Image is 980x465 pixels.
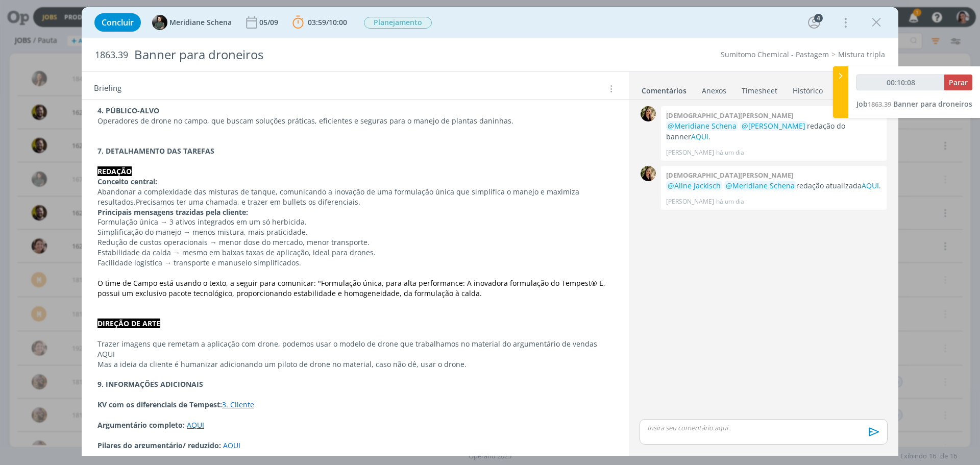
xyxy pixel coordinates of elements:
p: [PERSON_NAME] [666,197,714,206]
a: 3. Cliente [222,400,254,409]
a: AQUI [691,132,708,141]
span: @Meridiane Schena [668,121,737,131]
div: Anexos [702,86,726,96]
strong: Pilares do argumentário/ reduzido: [97,440,221,450]
span: Parar [949,78,968,87]
span: / [326,17,329,27]
button: Concluir [94,13,141,32]
span: 1863.39 [868,100,891,109]
p: Trazer imagens que remetam a aplicação com drone, podemos usar o modelo de drone que trabalhamos ... [97,339,613,359]
a: AQUI [862,181,879,190]
img: M [152,15,167,30]
span: 10:00 [329,17,347,27]
div: dialog [82,7,898,456]
a: Sumitomo Chemical - Pastagem [721,50,829,59]
span: Meridiane Schena [169,19,232,26]
button: Planejamento [363,16,432,29]
span: 1863.39 [95,50,128,61]
strong: 9. INFORMAÇÕES ADICIONAIS [97,379,203,389]
span: Planejamento [364,17,432,29]
span: @Aline Jackisch [668,181,721,190]
span: Banner para droneiros [893,99,972,109]
span: 03:59 [308,17,326,27]
p: redação atualizada . [666,181,881,191]
a: Timesheet [741,81,778,96]
button: MMeridiane Schena [152,15,232,30]
strong: Conceito central: [97,177,157,186]
img: C [641,166,656,181]
p: Simplificação do manejo → menos mistura, mais praticidade. [97,227,613,237]
p: Formulação única → 3 ativos integrados em um só herbicida. [97,217,613,227]
p: [PERSON_NAME] [666,148,714,157]
span: há um dia [716,197,744,206]
strong: DIREÇÃO DE ARTE [97,319,160,328]
img: C [641,106,656,121]
p: Redução de custos operacionais → menor dose do mercado, menor transporte. [97,237,613,248]
p: Mas a ideia da cliente é humanizar adicionando um piloto de drone no material, caso não dê, usar ... [97,359,613,370]
strong: 7. DETALHAMENTO DAS TAREFAS [97,146,214,156]
p: Abandonar a complexidade das misturas de tanque, comunicando a inovação de uma formulação única q... [97,187,613,207]
strong: Argumentário completo: [97,420,185,430]
button: 4 [806,14,822,31]
span: Precisamos ter uma chamada, e trazer em bullets os diferenciais. [136,197,360,207]
span: @Meridiane Schena [726,181,795,190]
div: 05/09 [259,19,280,26]
a: AQUI [187,420,204,430]
a: Histórico [792,81,823,96]
strong: KV com os diferenciais de Tempest: [97,400,222,409]
a: AQUI [223,440,240,450]
span: @[PERSON_NAME] [742,121,805,131]
p: redação do banner . [666,121,881,142]
a: Comentários [641,81,687,96]
button: Parar [944,75,972,90]
p: Facilidade logística → transporte e manuseio simplificados. [97,258,613,268]
div: Banner para droneiros [130,42,552,67]
p: Operadores de drone no campo, que buscam soluções práticas, eficientes e seguras para o manejo de... [97,116,613,126]
span: há um dia [716,148,744,157]
p: Estabilidade da calda → mesmo em baixas taxas de aplicação, ideal para drones. [97,248,613,258]
a: Job1863.39Banner para droneiros [856,99,972,109]
b: [DEMOGRAPHIC_DATA][PERSON_NAME] [666,170,793,180]
a: Mistura tripla [838,50,885,59]
span: Concluir [102,18,134,27]
strong: Principais mensagens trazidas pela cliente: [97,207,248,217]
button: 03:59/10:00 [290,14,350,31]
strong: REDAÇÃO [97,166,132,176]
div: 4 [814,14,823,22]
b: [DEMOGRAPHIC_DATA][PERSON_NAME] [666,111,793,120]
strong: 4. PÚBLICO-ALVO [97,106,159,115]
span: Briefing [94,82,121,95]
span: O time de Campo está usando o texto, a seguir para comunicar: "Formulação única, para alta perfor... [97,278,607,298]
